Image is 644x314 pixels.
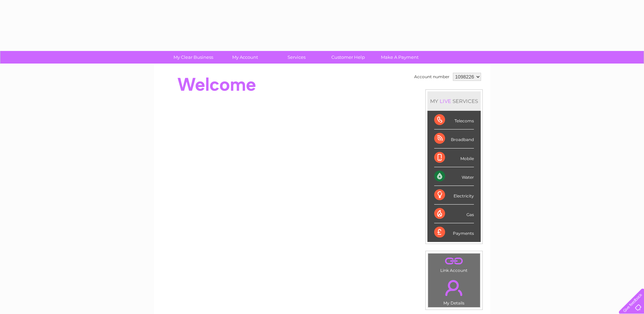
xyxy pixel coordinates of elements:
[372,51,428,64] a: Make A Payment
[434,205,474,223] div: Gas
[434,186,474,205] div: Electricity
[434,129,474,148] div: Broadband
[428,274,480,308] td: My Details
[438,98,453,104] div: LIVE
[434,167,474,186] div: Water
[430,276,478,300] a: .
[269,51,325,64] a: Services
[165,51,221,64] a: My Clear Business
[428,253,480,275] td: Link Account
[320,51,376,64] a: Customer Help
[434,223,474,242] div: Payments
[434,111,474,129] div: Telecoms
[412,71,451,83] td: Account number
[430,255,478,267] a: .
[217,51,273,64] a: My Account
[434,149,474,167] div: Mobile
[427,91,481,111] div: MY SERVICES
